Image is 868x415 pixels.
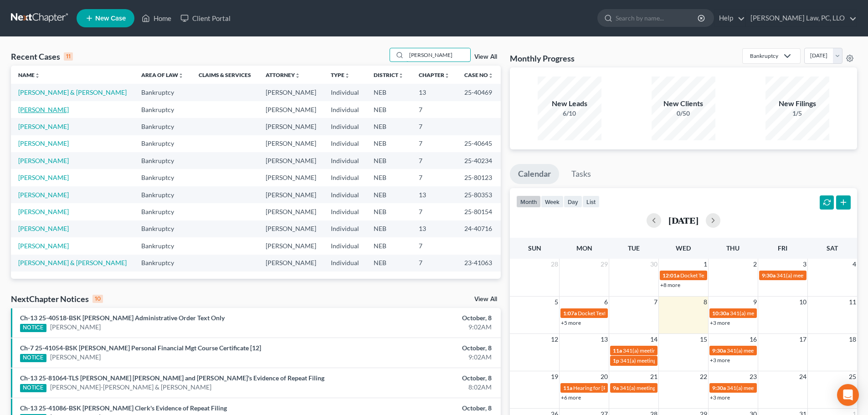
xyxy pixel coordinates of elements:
[134,118,191,135] td: Bankruptcy
[324,169,366,186] td: Individual
[620,384,756,391] span: 341(a) meeting for [PERSON_NAME] & [PERSON_NAME]
[613,347,622,354] span: 11a
[20,344,261,352] a: Ch-7 25-41054-BSK [PERSON_NAME] Personal Financial Mgt Course Certificate [12]
[411,135,457,152] td: 7
[18,191,69,199] a: [PERSON_NAME]
[620,357,708,364] span: 341(a) meeting for [PERSON_NAME]
[258,255,324,272] td: [PERSON_NAME]
[340,313,492,323] div: October, 8
[406,48,470,61] input: Search by name...
[848,371,857,382] span: 25
[366,203,411,220] td: NEB
[331,72,350,78] a: Typeunfold_more
[457,84,501,101] td: 25-40469
[649,334,658,345] span: 14
[366,255,411,272] td: NEB
[324,135,366,152] td: Individual
[714,10,745,26] a: Help
[134,220,191,237] td: Bankruptcy
[749,371,758,382] span: 23
[411,169,457,186] td: 7
[712,310,729,317] span: 10:30a
[18,242,69,250] a: [PERSON_NAME]
[554,297,559,307] span: 5
[603,297,609,307] span: 6
[561,394,581,401] a: +6 more
[623,347,759,354] span: 341(a) meeting for [PERSON_NAME] & [PERSON_NAME]
[340,343,492,353] div: October, 8
[538,109,601,118] div: 6/10
[134,203,191,220] td: Bankruptcy
[258,169,324,186] td: [PERSON_NAME]
[398,73,404,78] i: unfold_more
[827,244,838,252] span: Sat
[141,72,184,78] a: Area of Lawunfold_more
[92,295,103,303] div: 10
[134,152,191,169] td: Bankruptcy
[18,174,69,181] a: [PERSON_NAME]
[712,384,726,391] span: 9:30a
[712,347,726,354] span: 9:30a
[344,73,350,78] i: unfold_more
[798,371,807,382] span: 24
[457,220,501,237] td: 24-40716
[18,123,69,130] a: [PERSON_NAME]
[324,220,366,237] td: Individual
[749,334,758,345] span: 16
[765,98,829,109] div: New Filings
[852,259,857,270] span: 4
[419,72,450,78] a: Chapterunfold_more
[366,84,411,101] td: NEB
[457,186,501,203] td: 25-80353
[340,323,492,332] div: 9:02AM
[457,135,501,152] td: 25-40645
[324,118,366,135] td: Individual
[778,244,787,252] span: Fri
[561,319,581,326] a: +5 more
[411,255,457,272] td: 7
[411,118,457,135] td: 7
[762,272,776,279] span: 9:30a
[600,334,609,345] span: 13
[488,73,493,78] i: unfold_more
[474,296,497,302] a: View All
[457,152,501,169] td: 25-40234
[837,384,859,406] div: Open Intercom Messenger
[663,272,679,279] span: 12:01a
[258,186,324,203] td: [PERSON_NAME]
[616,10,699,26] input: Search by name...
[564,195,582,208] button: day
[20,324,46,332] div: NOTICE
[411,203,457,220] td: 7
[573,384,663,391] span: Hearing for [PERSON_NAME]-Mabok
[563,384,572,391] span: 11a
[18,259,127,266] a: [PERSON_NAME] & [PERSON_NAME]
[464,72,493,78] a: Case Nounfold_more
[134,84,191,101] td: Bankruptcy
[11,293,103,304] div: NextChapter Notices
[258,152,324,169] td: [PERSON_NAME]
[710,357,730,364] a: +3 more
[366,237,411,254] td: NEB
[95,15,126,22] span: New Case
[324,101,366,118] td: Individual
[649,371,658,382] span: 21
[324,186,366,203] td: Individual
[64,52,73,61] div: 11
[20,314,225,322] a: Ch-13 25-40518-BSK [PERSON_NAME] Administrative Order Text Only
[798,334,807,345] span: 17
[366,152,411,169] td: NEB
[324,152,366,169] td: Individual
[652,98,715,109] div: New Clients
[710,319,730,326] a: +3 more
[516,195,541,208] button: month
[258,203,324,220] td: [PERSON_NAME]
[765,109,829,118] div: 1/5
[660,282,680,288] a: +8 more
[374,72,404,78] a: Districtunfold_more
[848,334,857,345] span: 18
[649,259,658,270] span: 30
[18,208,69,215] a: [PERSON_NAME]
[411,237,457,254] td: 7
[366,101,411,118] td: NEB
